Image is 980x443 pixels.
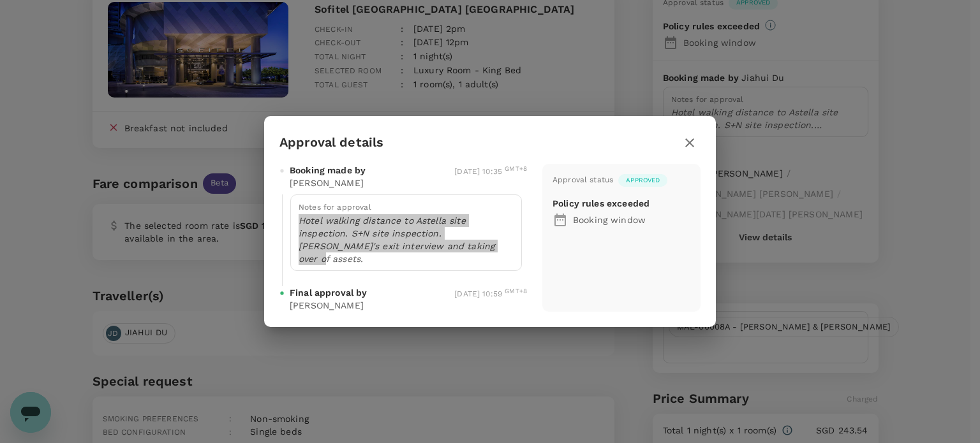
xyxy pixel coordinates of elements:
div: Approval status [553,174,613,187]
p: Policy rules exceeded [553,197,650,210]
sup: GMT+8 [505,287,527,294]
h3: Approval details [279,135,383,150]
sup: GMT+8 [505,165,527,172]
span: [DATE] 10:59 [454,289,527,298]
span: Approved [618,176,667,185]
span: [DATE] 10:35 [454,167,527,176]
p: Booking window [573,214,690,226]
span: Final approval by [290,286,367,299]
span: Booking made by [290,164,366,177]
span: Notes for approval [299,203,371,212]
p: Hotel walking distance to Astella site inspection. S+N site inspection. [PERSON_NAME]'s exit inte... [299,214,514,265]
p: [PERSON_NAME] [290,299,364,312]
p: [PERSON_NAME] [290,177,364,189]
